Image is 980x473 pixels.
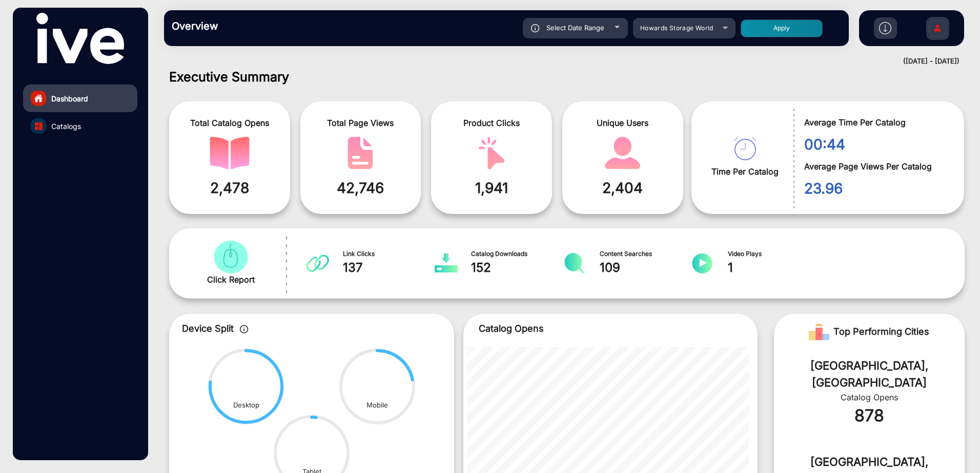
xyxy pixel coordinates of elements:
[479,321,742,335] p: Catalog Opens
[35,122,43,130] img: catalog
[51,121,81,132] span: Catalogs
[340,137,380,169] img: catalog
[570,177,676,199] span: 2,404
[546,24,604,32] span: Select Date Range
[804,178,949,199] span: 23.96
[728,259,820,277] span: 1
[172,20,315,32] h3: Overview
[51,93,88,104] span: Dashboard
[603,137,643,169] img: catalog
[439,177,544,199] span: 1,941
[240,325,249,333] img: icon
[804,160,949,173] span: Average Page Views Per Catalog
[308,177,414,199] span: 42,746
[471,259,563,277] span: 152
[210,137,250,169] img: catalog
[169,69,965,84] h1: Executive Summary
[600,249,692,259] span: Content Searches
[804,134,949,155] span: 00:44
[207,273,255,286] span: Click Report
[472,137,512,169] img: catalog
[531,24,540,32] img: icon
[182,323,234,334] span: Device Split
[563,253,586,273] img: catalog
[879,22,891,34] img: h2download.svg
[177,177,282,199] span: 2,478
[927,12,948,48] img: Sign%20Up.svg
[809,321,829,342] img: Rank image
[308,117,414,129] span: Total Page Views
[833,321,929,342] span: Top Performing Cities
[36,13,124,64] img: vmg-logo
[343,259,435,277] span: 137
[34,94,43,103] img: home
[211,241,251,273] img: catalog
[789,403,949,428] div: 878
[789,391,949,403] div: Catalog Opens
[728,249,820,259] span: Video Plays
[177,117,282,129] span: Total Catalog Opens
[23,84,137,112] a: Dashboard
[733,137,757,160] img: catalog
[600,259,692,277] span: 109
[343,249,435,259] span: Link Clicks
[306,253,329,273] img: catalog
[366,400,388,411] div: Mobile
[691,253,714,273] img: catalog
[233,400,259,411] div: Desktop
[789,357,949,391] div: [GEOGRAPHIC_DATA], [GEOGRAPHIC_DATA]
[741,19,823,37] button: Apply
[439,117,544,129] span: Product Clicks
[640,24,713,32] span: Howards Storage World
[23,112,137,140] a: Catalogs
[804,116,949,128] span: Average Time Per Catalog
[154,56,959,67] div: ([DATE] - [DATE])
[471,249,563,259] span: Catalog Downloads
[435,253,458,273] img: catalog
[570,117,676,129] span: Unique Users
